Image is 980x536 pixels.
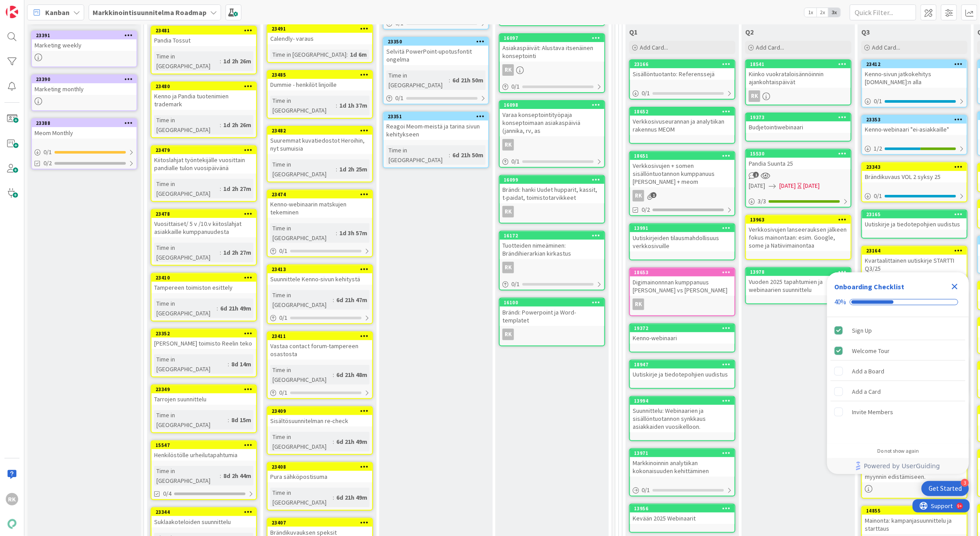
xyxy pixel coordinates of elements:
span: 0/2 [642,205,650,214]
div: Kenno-sivun jatkokehitys [DOMAIN_NAME]:n alla [862,68,967,88]
div: 3/3 [746,196,851,207]
div: Time in [GEOGRAPHIC_DATA] [270,290,333,310]
div: 23411Vastaa contact forum-tampereen osastosta [268,332,372,360]
a: 23474Kenno-webinaarin matskujen tekeminenTime in [GEOGRAPHIC_DATA]:1d 3h 57m0/1 [267,190,373,257]
div: 1d 2h 27m [221,248,253,257]
div: Kvartaalittainen uutiskirje STARTTI Q3/25 [862,255,967,274]
div: 23481 [152,27,256,35]
div: 6d 21h 50m [450,75,486,85]
div: 16100 [504,299,604,306]
span: 1 / 2 [874,144,882,153]
div: Onboarding Checklist [834,281,904,292]
a: 23412Kenno-sivun jatkokehitys [DOMAIN_NAME]:n alla0/1 [861,59,968,108]
div: Suunnittele Kenno-sivun kehitystä [268,273,372,285]
div: 19373Budjetointiwebinaari [746,113,851,133]
div: 18541 [750,61,851,67]
div: 13963Verkkosivujen lanseerauksen jälkeen fokus mainontaan: esim. Google, some ja Natiivimainontaa [746,216,851,251]
div: Kenno-webinaari [630,332,735,344]
div: 19373 [750,114,851,120]
a: 23478Vuosittaiset/ 5 v /10.v kiitoslahjat asiakkaille kumppanuudestaTime in [GEOGRAPHIC_DATA]:1d ... [151,209,257,266]
div: 23350Selvitä PowerPoint-upotusfontit ongelma [384,38,488,65]
span: : [220,120,221,130]
div: 23480 [152,82,256,90]
div: 13991 [630,224,735,232]
span: 3 / 3 [758,197,766,206]
div: Meom Monthly [32,127,136,139]
div: 13978Vuoden 2025 tapahtumien ja webinaarien suunnittelu [746,268,851,295]
div: 18651Verkkosivujen + somen sisällöntuotannon kumppanuus [PERSON_NAME] + meom [630,152,735,187]
div: 13963 [746,216,851,224]
div: Kiitoslahjat työntekijälle vuosittain pandialle tulon vuosipäivänä [152,154,256,174]
span: 0 / 1 [642,89,650,98]
a: 23164Kvartaalittainen uutiskirje STARTTI Q3/25 [861,246,968,283]
div: 15530 [746,150,851,158]
div: 23388 [36,120,136,126]
div: Pandia Tossut [152,35,256,46]
div: 15530 [750,151,851,157]
span: : [333,295,334,305]
div: 18651 [630,152,735,160]
a: 16100Brändi: Powerpoint ja Word-templatetRK [499,298,605,346]
div: Kenno-webinaari "ei-asiakkaille" [862,124,967,135]
div: 23485 [268,71,372,79]
div: Time in [GEOGRAPHIC_DATA] [270,223,336,243]
div: 23410 [156,275,256,281]
span: 0/2 [43,159,52,168]
div: RK [746,90,851,102]
span: Add Card... [756,43,784,51]
div: RK [633,190,644,202]
span: : [336,164,337,174]
div: 23388Meom Monthly [32,119,136,139]
div: 0/1 [500,81,604,92]
span: : [228,359,229,369]
div: 23164Kvartaalittainen uutiskirje STARTTI Q3/25 [862,247,967,274]
div: 1d 2h 26m [221,120,253,130]
div: 23391 [36,32,136,39]
div: 23412Kenno-sivun jatkokehitys [DOMAIN_NAME]:n alla [862,60,967,88]
span: 0 / 1 [395,93,404,103]
div: Time in [GEOGRAPHIC_DATA] [154,354,228,374]
div: 23413 [272,266,372,272]
div: 1d 1h 37m [337,101,369,110]
a: 13991Uutiskirjeiden tilausmahdollisuus verkkosivuille [629,223,735,260]
div: RK [500,262,604,273]
div: 23482 [268,127,372,135]
div: 23413Suunnittele Kenno-sivun kehitystä [268,265,372,285]
div: Vastaa contact forum-tampereen osastosta [268,340,372,360]
div: 23411 [268,332,372,340]
div: Time in [GEOGRAPHIC_DATA] [154,51,220,71]
div: RK [502,64,514,76]
div: 1d 2h 27m [221,184,253,194]
div: 23412 [862,60,967,68]
div: Time in [GEOGRAPHIC_DATA] [154,299,217,318]
span: Add Card... [640,43,668,51]
div: 23482 [272,128,372,134]
a: 13963Verkkosivujen lanseerauksen jälkeen fokus mainontaan: esim. Google, some ja Natiivimainontaa [745,215,852,260]
a: 16098Varaa konseptointityöpaja konseptoimaan asiakaspäiviä (jannika, rv, asRK0/1 [499,100,605,168]
div: Brändi: Powerpoint ja Word-templatet [500,307,604,326]
a: 19372Kenno-webinaari [629,323,735,353]
div: Sisällöntuotanto: Referenssejä [630,68,735,80]
div: 0/1 [862,190,967,202]
div: 23165 [862,210,967,218]
div: 23164 [862,247,967,255]
div: Close Checklist [948,280,962,294]
div: 23390 [32,75,136,83]
div: Marketing weekly [32,39,136,51]
span: 0 / 1 [279,313,288,322]
div: 1/2 [862,143,967,154]
div: 1d 2h 26m [221,56,253,66]
div: 23410 [152,274,256,282]
div: 0/1 [500,279,604,290]
a: 23388Meom Monthly0/10/2 [31,118,137,170]
div: 23481Pandia Tossut [152,27,256,46]
div: Varaa konseptointityöpaja konseptoimaan asiakaspäiviä (jannika, rv, as [500,109,604,136]
div: Asiakaspäivät: Alustava itsenäinen konseptointi [500,42,604,62]
span: : [346,50,348,59]
div: 16097 [500,34,604,42]
div: 23343 [862,163,967,171]
div: 16100 [500,299,604,307]
div: 13978 [750,269,851,275]
div: 0/1 [384,93,488,104]
div: 23481 [156,27,256,34]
